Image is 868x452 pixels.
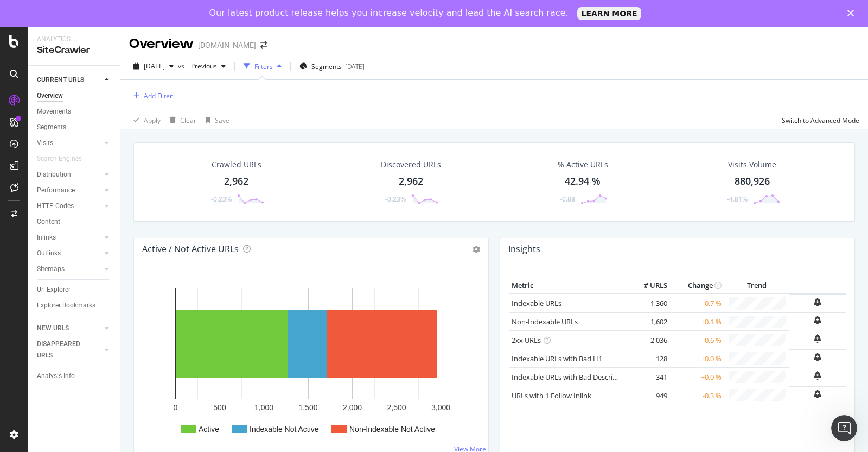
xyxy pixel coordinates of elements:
[627,312,670,331] td: 1,602
[728,159,776,170] div: Visits Volume
[831,415,857,441] iframe: Intercom live chat
[627,294,670,312] td: 1,360
[387,403,406,412] text: 2,500
[37,200,74,212] div: HTTP Codes
[37,185,75,196] div: Performance
[560,194,575,204] div: -0.88
[198,40,256,51] div: [DOMAIN_NAME]
[577,7,642,20] a: LEARN MORE
[814,316,821,324] div: bell-plus
[37,232,101,243] a: Inlinks
[512,391,591,400] a: URLs with 1 Follow Inlink
[512,317,578,327] a: Non-Indexable URLs
[37,35,111,44] div: Analytics
[670,386,724,404] td: -0.3 %
[37,263,65,275] div: Sitemaps
[37,371,112,382] a: Analysis Info
[37,371,75,382] div: Analysis Info
[670,368,724,386] td: +0.0 %
[37,338,101,361] a: DISAPPEARED URLS
[847,10,858,16] div: Close
[37,153,93,165] a: Search Engines
[558,159,608,170] div: % Active URLs
[187,61,217,71] span: Previous
[37,153,82,165] div: Search Engines
[627,331,670,349] td: 2,036
[627,368,670,386] td: 341
[782,116,859,125] div: Switch to Advanced Mode
[735,174,770,189] div: 880,926
[509,278,627,294] th: Metric
[431,403,450,412] text: 3,000
[670,349,724,368] td: +0.0 %
[37,216,112,228] a: Content
[37,248,61,259] div: Outlinks
[129,111,161,129] button: Apply
[627,278,670,294] th: # URLS
[144,61,165,71] span: 2025 Aug. 8th
[37,248,101,259] a: Outlinks
[512,298,561,308] a: Indexable URLs
[37,106,112,117] a: Movements
[814,298,821,306] div: bell-plus
[349,425,435,434] text: Non-Indexable Not Active
[508,242,540,256] h4: Insights
[180,116,196,125] div: Clear
[311,62,342,71] span: Segments
[144,116,161,125] div: Apply
[814,390,821,398] div: bell-plus
[260,41,267,49] div: arrow-right-arrow-left
[37,216,60,228] div: Content
[37,106,71,117] div: Movements
[512,372,630,382] a: Indexable URLs with Bad Description
[254,403,273,412] text: 1,000
[37,263,101,275] a: Sitemaps
[385,194,406,204] div: -0.23%
[142,242,239,256] h4: Active / Not Active URLs
[143,278,475,447] svg: A chart.
[298,403,317,412] text: 1,500
[37,44,111,56] div: SiteCrawler
[224,174,248,189] div: 2,962
[37,232,56,243] div: Inlinks
[724,278,789,294] th: Trend
[37,90,63,102] div: Overview
[37,137,53,149] div: Visits
[213,403,226,412] text: 500
[670,331,724,349] td: -0.6 %
[211,194,232,204] div: -0.23%
[37,74,101,86] a: CURRENT URLS
[37,169,101,180] a: Distribution
[473,246,480,253] i: Options
[174,403,178,412] text: 0
[37,122,66,133] div: Segments
[254,62,273,71] div: Filters
[670,312,724,331] td: +0.1 %
[165,111,196,129] button: Clear
[37,122,112,133] a: Segments
[814,334,821,343] div: bell-plus
[512,354,602,363] a: Indexable URLs with Bad H1
[187,58,230,75] button: Previous
[209,8,569,18] div: Our latest product release helps you increase velocity and lead the AI search race.
[250,425,319,434] text: Indexable Not Active
[178,61,187,71] span: vs
[512,335,541,345] a: 2xx URLs
[129,35,194,53] div: Overview
[37,284,112,296] a: Url Explorer
[37,338,92,361] div: DISAPPEARED URLS
[627,386,670,404] td: 949
[565,174,601,189] div: 42.94 %
[37,284,71,296] div: Url Explorer
[129,58,178,75] button: [DATE]
[37,169,71,180] div: Distribution
[727,194,748,204] div: -4.81%
[37,300,112,311] a: Explorer Bookmarks
[212,159,261,170] div: Crawled URLs
[129,89,173,102] button: Add Filter
[345,62,365,71] div: [DATE]
[627,349,670,368] td: 128
[814,353,821,361] div: bell-plus
[814,371,821,380] div: bell-plus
